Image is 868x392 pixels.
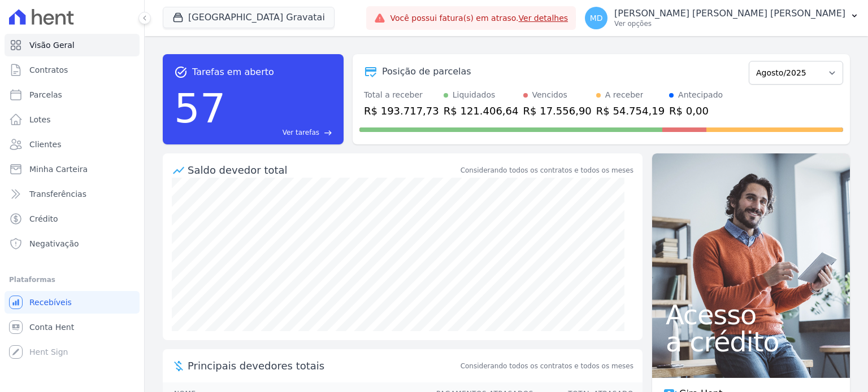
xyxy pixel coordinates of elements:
[29,64,68,76] span: Contratos
[614,19,845,28] p: Ver opções
[364,89,439,101] div: Total a receber
[5,83,140,106] a: Parcelas
[532,89,567,101] div: Vencidos
[29,238,79,249] span: Negativação
[519,14,568,23] a: Ver detalhes
[461,361,633,371] span: Considerando todos os contratos e todos os meses
[5,108,140,131] a: Lotes
[5,158,140,180] a: Minha Carteira
[596,103,665,118] div: R$ 54.754,19
[461,165,633,175] div: Considerando todos os contratos e todos os meses
[5,133,140,156] a: Clientes
[29,188,86,200] span: Transferências
[29,164,88,175] span: Minha Carteira
[666,301,836,328] span: Acesso
[5,183,140,205] a: Transferências
[188,162,458,178] div: Saldo devedor total
[29,39,75,51] span: Visão Geral
[9,273,135,287] div: Plataformas
[174,65,188,79] span: task_alt
[678,89,723,101] div: Antecipado
[29,213,58,224] span: Crédito
[231,127,332,138] a: Ver tarefas east
[614,8,845,19] p: [PERSON_NAME] [PERSON_NAME] [PERSON_NAME]
[324,129,332,137] span: east
[192,65,274,79] span: Tarefas em aberto
[5,316,140,338] a: Conta Hent
[669,103,723,118] div: R$ 0,00
[590,14,603,22] span: MD
[453,89,496,101] div: Liquidados
[29,321,74,333] span: Conta Hent
[523,103,592,118] div: R$ 17.556,90
[29,89,62,100] span: Parcelas
[29,139,61,150] span: Clientes
[444,103,519,118] div: R$ 121.406,64
[605,89,644,101] div: A receber
[364,103,439,118] div: R$ 193.717,73
[5,59,140,81] a: Contratos
[666,328,836,355] span: a crédito
[5,291,140,314] a: Recebíveis
[576,2,868,34] button: MD [PERSON_NAME] [PERSON_NAME] [PERSON_NAME] Ver opções
[382,65,471,78] div: Posição de parcelas
[283,127,319,138] span: Ver tarefas
[5,208,140,230] a: Crédito
[29,114,51,125] span: Lotes
[29,297,72,308] span: Recebíveis
[5,34,140,56] a: Visão Geral
[5,232,140,255] a: Negativação
[163,7,335,28] button: [GEOGRAPHIC_DATA] Gravatai
[174,79,226,138] div: 57
[188,358,458,373] span: Principais devedores totais
[390,12,568,24] span: Você possui fatura(s) em atraso.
